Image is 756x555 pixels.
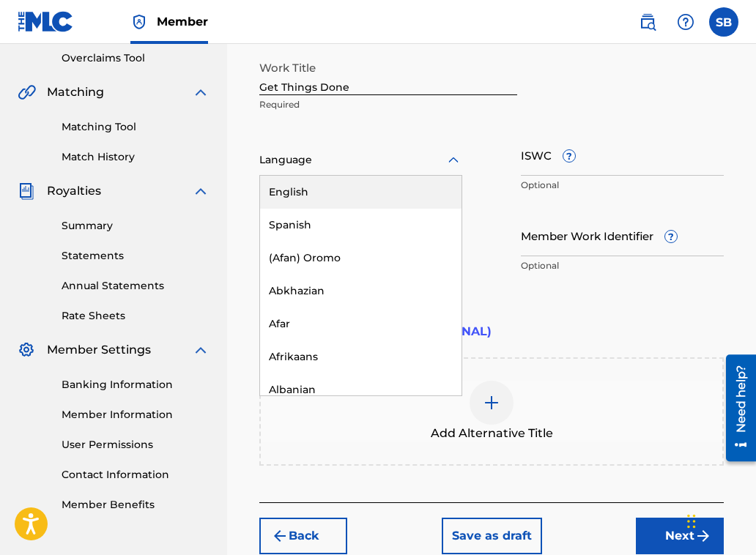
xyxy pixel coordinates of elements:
[62,407,210,422] a: Member Information
[62,467,210,483] a: Contact Information
[442,518,542,554] button: Save as draft
[18,11,74,32] img: MLC Logo
[639,13,656,31] img: search
[260,308,462,340] div: Afar
[260,275,462,308] div: Abkhazian
[62,119,210,135] a: Matching Tool
[271,527,289,545] img: 7ee5dd4eb1f8a8e3ef2f.svg
[47,341,151,359] span: Member Settings
[62,248,210,264] a: Statements
[665,231,677,242] span: ?
[192,83,210,101] img: expand
[130,13,148,31] img: Top Rightsholder
[62,377,210,392] a: Banking Information
[677,13,694,31] img: help
[709,7,738,37] div: User Menu
[683,485,756,555] iframe: Chat Widget
[62,51,210,66] a: Overclaims Tool
[62,497,210,513] a: Member Benefits
[260,242,462,275] div: (Afan) Oromo
[18,341,35,359] img: Member Settings
[62,308,210,324] a: Rate Sheets
[62,218,210,234] a: Summary
[157,13,208,30] span: Member
[259,98,517,111] p: Required
[62,278,210,294] a: Annual Statements
[192,341,210,359] img: expand
[62,149,210,165] a: Match History
[671,7,700,37] div: Help
[715,349,756,467] iframe: Resource Center
[260,176,462,209] div: English
[62,437,210,452] a: User Permissions
[260,340,462,373] div: Afrikaans
[521,179,724,192] p: Optional
[47,182,101,200] span: Royalties
[636,518,724,554] button: Next
[431,425,553,442] span: Add Alternative Title
[18,182,35,200] img: Royalties
[192,182,210,200] img: expand
[563,150,575,162] span: ?
[47,83,104,101] span: Matching
[483,394,500,411] img: add
[18,83,36,101] img: Matching
[260,373,462,406] div: Albanian
[521,259,724,272] p: Optional
[633,7,662,37] a: Public Search
[687,499,696,543] div: Drag
[260,209,462,242] div: Spanish
[259,518,347,554] button: Back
